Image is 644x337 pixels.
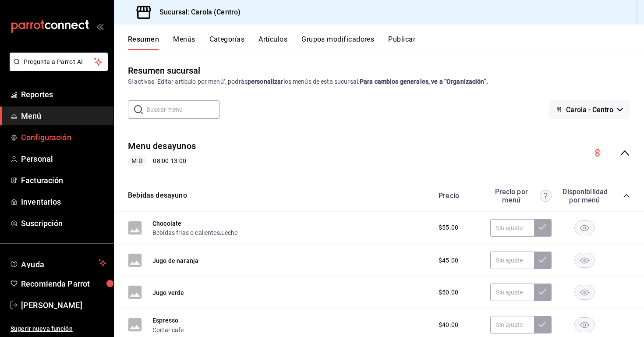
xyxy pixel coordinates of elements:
[6,64,108,73] a: Pregunta a Parrot AI
[490,252,534,269] input: Sin ajuste
[152,316,178,325] button: Espresso
[114,133,644,174] div: collapse-menu-row
[24,57,94,67] span: Pregunta a Parrot AI
[221,228,238,237] button: Leche
[439,288,458,297] span: $50.00
[21,196,106,208] span: Inventarios
[152,288,184,297] button: Jugo verde
[21,278,106,290] span: Recomienda Parrot
[21,299,106,311] span: [PERSON_NAME]
[301,35,374,50] button: Grupos modificadores
[490,316,534,333] input: Sin ajuste
[128,140,196,153] button: Menu desayunos
[388,35,415,50] button: Publicar
[566,106,613,114] span: Carola - Centro
[21,110,106,122] span: Menú
[128,77,630,86] div: Si activas ‘Editar artículo por menú’, podrás los menús de esta sucursal.
[439,320,458,330] span: $40.00
[173,35,195,50] button: Menús
[623,192,630,199] button: collapse-category-row
[563,188,606,204] div: Disponibilidad por menú
[430,192,486,200] div: Precio
[209,35,245,50] button: Categorías
[152,219,181,228] button: Chocolate
[21,131,106,143] span: Configuración
[128,35,159,50] button: Resumen
[360,78,488,85] strong: Para cambios generales, ve a “Organización”.
[21,217,106,229] span: Suscripción
[152,228,220,237] button: Bebidas frias o calientes
[490,188,552,204] div: Precio por menú
[152,326,184,334] button: Cortar cafe
[10,53,108,71] button: Pregunta a Parrot AI
[21,153,106,165] span: Personal
[21,174,106,186] span: Facturación
[96,23,103,30] button: open_drawer_menu
[128,156,196,167] div: 08:00 - 13:00
[21,89,106,100] span: Reportes
[128,64,200,77] div: Resumen sucursal
[11,324,106,333] span: Sugerir nueva función
[21,258,95,268] span: Ayuda
[248,78,283,85] strong: personalizar
[490,284,534,301] input: Sin ajuste
[548,100,630,119] button: Carola - Centro
[128,191,187,201] button: Bebidas desayuno
[490,219,534,237] input: Sin ajuste
[128,35,644,50] div: navigation tabs
[128,156,146,166] span: M-D
[152,7,241,18] h3: Sucursal: Carola (Centro)
[152,228,238,237] div: ,
[146,101,220,118] input: Buscar menú
[258,35,287,50] button: Artículos
[439,223,458,232] span: $55.00
[152,256,198,265] button: Jugo de naranja
[439,256,458,265] span: $45.00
